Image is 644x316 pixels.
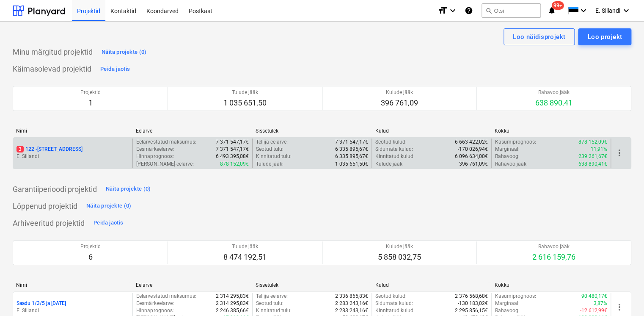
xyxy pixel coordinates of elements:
p: Eesmärkeelarve : [136,146,173,153]
span: more_vert [614,148,625,158]
button: Peida jaotis [98,62,132,76]
span: 99+ [552,1,564,10]
p: 2 314 295,83€ [216,293,249,300]
button: Näita projekte (0) [99,45,149,59]
p: 2 295 856,15€ [455,307,488,314]
p: 1 035 651,50€ [335,161,368,168]
p: Garantiiperioodi projektid [13,184,97,194]
p: Hinnaprognoos : [136,307,173,314]
p: Kulude jääk [378,243,421,250]
button: Otsi [482,3,541,18]
p: Rahavoog : [495,153,520,160]
div: Peida jaotis [100,64,130,74]
p: Tellija eelarve : [256,293,288,300]
div: Kokku [495,282,608,288]
button: Peida jaotis [91,216,125,230]
p: Projektid [80,243,101,250]
div: Loo projekt [587,31,622,42]
p: Rahavoog : [495,307,520,314]
p: Käimasolevad projektid [13,64,91,74]
p: Tulude jääk : [256,161,283,168]
p: Projektid [80,89,101,96]
p: Tulude jääk [223,89,267,96]
p: Eelarvestatud maksumus : [136,139,196,146]
p: 7 371 547,17€ [216,146,249,153]
p: Sidumata kulud : [375,146,413,153]
p: -130 183,02€ [458,300,488,307]
p: Seotud tulu : [256,300,283,307]
div: 3122 -[STREET_ADDRESS]E. Sillandi [17,146,129,160]
div: Nimi [16,282,129,288]
i: notifications [548,6,556,16]
p: Kinnitatud kulud : [375,153,415,160]
div: Näita projekte (0) [106,184,151,194]
i: keyboard_arrow_down [621,6,631,16]
p: Sidumata kulud : [375,300,413,307]
p: Kulude jääk [381,89,418,96]
p: Kulude jääk : [375,161,404,168]
p: 7 371 547,17€ [335,139,368,146]
p: Eesmärkeelarve : [136,300,173,307]
div: Sissetulek [256,282,369,288]
button: Näita projekte (0) [104,183,153,196]
p: 6 663 422,02€ [455,139,488,146]
p: Marginaal : [495,300,520,307]
p: Kinnitatud tulu : [256,153,292,160]
div: Kulud [375,282,488,288]
div: Näita projekte (0) [86,201,132,211]
p: 6 335 895,67€ [335,146,368,153]
div: Sissetulek [256,128,369,134]
p: 2 314 295,83€ [216,300,249,307]
div: Eelarve [136,282,249,288]
p: 2 376 568,68€ [455,293,488,300]
p: -170 026,94€ [458,146,488,153]
p: Saadu 1/3/5 ja [DATE] [17,300,66,307]
p: 239 261,67€ [578,153,607,160]
p: Rahavoo jääk : [495,161,528,168]
p: 396 761,09€ [459,161,488,168]
p: Eelarvestatud maksumus : [136,293,196,300]
div: Peida jaotis [94,218,123,228]
p: Tulude jääk [223,243,267,250]
p: 2 246 385,66€ [216,307,249,314]
span: search [485,7,492,14]
p: Rahavoo jääk [532,243,575,250]
p: 638 890,41€ [578,161,607,168]
p: Seotud kulud : [375,139,407,146]
p: 6 096 634,00€ [455,153,488,160]
p: 3,87% [594,300,607,307]
i: Abikeskus [465,6,473,16]
p: Kinnitatud kulud : [375,307,415,314]
i: keyboard_arrow_down [578,6,589,16]
p: 2 616 159,76 [532,252,575,262]
div: Kulud [375,128,488,134]
div: Kokku [495,128,608,134]
p: 2 336 865,83€ [335,293,368,300]
span: E. Sillandi [595,7,620,14]
p: 6 [80,252,101,262]
div: Näita projekte (0) [102,47,147,57]
p: 878 152,09€ [220,161,249,168]
p: [PERSON_NAME]-eelarve : [136,161,193,168]
p: 1 035 651,50 [223,98,267,108]
div: Nimi [16,128,129,134]
p: 122 - [STREET_ADDRESS] [17,146,83,153]
p: Seotud kulud : [375,293,407,300]
p: 11,91% [591,146,607,153]
p: 6 335 895,67€ [335,153,368,160]
p: Kinnitatud tulu : [256,307,292,314]
button: Näita projekte (0) [84,200,134,213]
p: 6 493 395,08€ [216,153,249,160]
p: 5 858 032,75 [378,252,421,262]
p: 878 152,09€ [578,139,607,146]
p: 90 480,17€ [581,293,607,300]
p: E. Sillandi [17,153,129,160]
div: Eelarve [136,128,249,134]
p: Arhiveeritud projektid [13,218,85,228]
i: keyboard_arrow_down [448,6,458,16]
p: -12 612,99€ [580,307,607,314]
p: E. Sillandi [17,307,129,314]
p: Hinnaprognoos : [136,153,173,160]
p: 638 890,41 [535,98,572,108]
button: Loo projekt [578,28,631,45]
